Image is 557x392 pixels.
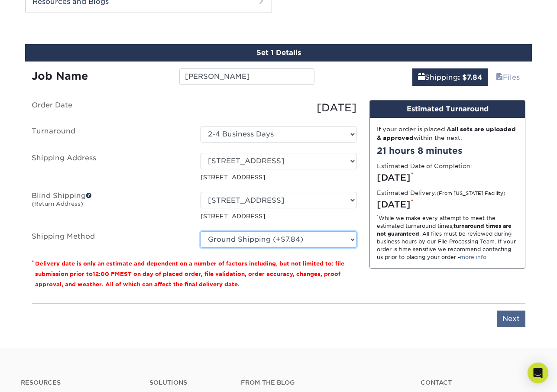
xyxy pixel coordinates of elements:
[179,68,314,85] input: Enter a job name
[437,191,505,196] small: (From [US_STATE] Facility)
[377,144,518,157] div: 21 hours 8 minutes
[149,379,228,386] h4: Solutions
[421,379,536,386] a: Contact
[32,70,88,82] strong: Job Name
[25,153,194,181] label: Shipping Address
[418,73,425,81] span: shipping
[377,188,505,197] label: Estimated Delivery:
[201,173,356,181] p: [STREET_ADDRESS]
[201,212,356,220] p: [STREET_ADDRESS]
[458,73,483,81] b: : $7.84
[377,162,472,170] label: Estimated Date of Completion:
[93,271,120,277] span: 12:00 PM
[25,231,194,248] label: Shipping Method
[497,311,525,327] input: Next
[35,260,344,288] small: Delivery date is only an estimate and dependent on a number of factors including, but not limited...
[21,379,136,386] h4: Resources
[496,73,503,81] span: files
[412,68,488,86] a: Shipping: $7.84
[377,198,518,211] div: [DATE]
[25,192,194,220] label: Blind Shipping
[25,126,194,143] label: Turnaround
[32,201,83,207] small: (Return Address)
[460,254,486,260] a: more info
[490,68,525,86] a: Files
[377,171,518,184] div: [DATE]
[377,223,512,237] strong: turnaround times are not guaranteed
[528,363,548,383] div: Open Intercom Messenger
[194,100,363,116] div: [DATE]
[377,125,518,143] div: If your order is placed & within the next:
[370,100,525,118] div: Estimated Turnaround
[377,214,518,261] div: While we make every attempt to meet the estimated turnaround times; . All files must be reviewed ...
[25,100,194,116] label: Order Date
[25,44,532,62] div: Set 1 Details
[241,379,397,386] h4: From the Blog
